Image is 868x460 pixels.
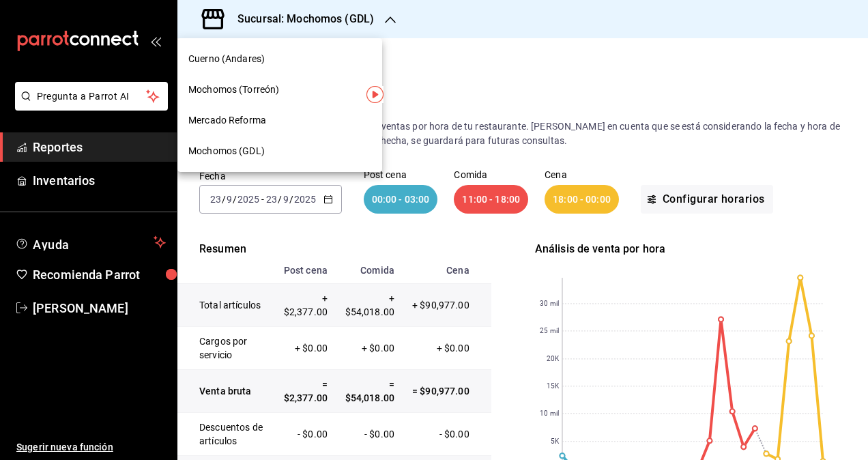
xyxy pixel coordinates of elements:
[188,52,265,66] span: Cuerno (Andares)
[188,83,279,97] span: Mochomos (Torreón)
[177,74,382,105] div: Mochomos (Torreón)
[188,113,266,128] span: Mercado Reforma
[177,136,382,167] div: Mochomos (GDL)
[366,86,384,103] img: Marcador de información sobre herramientas
[177,105,382,136] div: Mercado Reforma
[177,44,382,74] div: Cuerno (Andares)
[188,144,265,158] span: Mochomos (GDL)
